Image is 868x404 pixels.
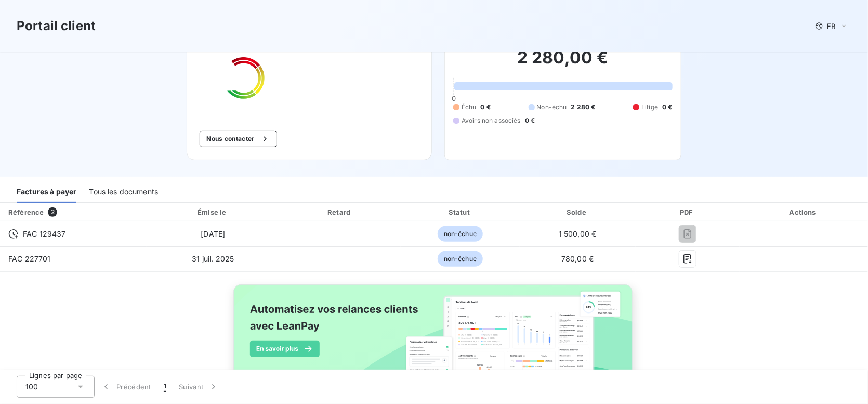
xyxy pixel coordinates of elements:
span: 780,00 € [561,254,594,263]
span: 1 [164,382,166,392]
span: Non-échu [537,102,567,112]
div: Factures à payer [17,181,76,203]
button: 1 [157,376,173,398]
div: Référence [8,208,44,216]
div: Tous les documents [89,181,158,203]
span: 2 [48,207,57,217]
div: Solde [522,207,634,217]
h2: 2 280,00 € [453,47,673,79]
span: FR [827,22,836,30]
span: 0 [452,94,456,102]
span: 31 juil. 2025 [192,254,234,263]
img: Company logo [200,55,266,114]
span: 1 500,00 € [559,229,597,238]
h3: Portail client [17,17,96,35]
span: non-échue [438,226,483,242]
span: 2 280 € [571,102,596,112]
span: FAC 129437 [23,229,66,239]
span: [DATE] [201,229,225,238]
span: 0 € [525,116,535,125]
div: Retard [281,207,399,217]
span: non-échue [438,251,483,267]
span: FAC 227701 [8,254,51,263]
span: 0 € [481,102,491,112]
div: PDF [638,207,738,217]
span: 0 € [662,102,672,112]
span: Avoirs non associés [462,116,521,125]
div: Émise le [149,207,277,217]
button: Suivant [173,376,225,398]
span: 100 [25,382,38,392]
div: Statut [403,207,518,217]
button: Précédent [95,376,157,398]
div: Actions [742,207,866,217]
span: Litige [641,102,658,112]
button: Nous contacter [200,131,277,147]
span: Échu [462,102,477,112]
